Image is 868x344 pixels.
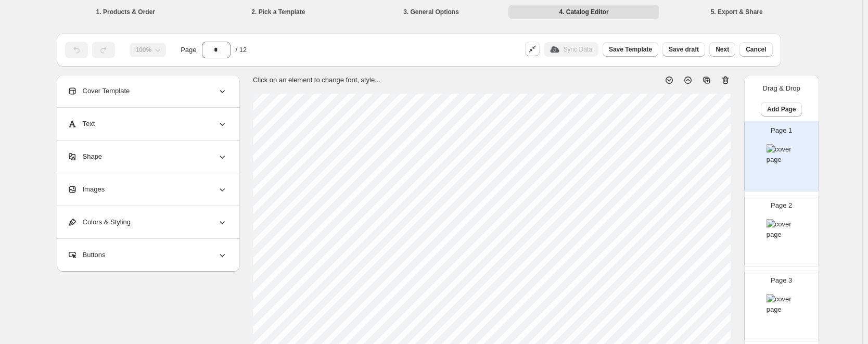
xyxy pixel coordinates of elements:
[67,151,103,162] span: Shape
[609,45,652,54] span: Save Template
[767,294,797,315] img: cover page
[767,219,797,240] img: cover page
[744,196,819,266] div: Page 2cover page
[603,42,658,57] button: Save Template
[236,45,247,55] span: / 12
[744,121,819,192] div: Page 1cover page
[253,75,380,85] p: Click on an element to change font, style...
[67,250,106,260] span: Buttons
[67,86,130,96] span: Cover Template
[761,102,802,117] button: Add Page
[669,45,699,54] span: Save draft
[662,42,705,57] button: Save draft
[67,119,95,129] span: Text
[739,42,772,57] button: Cancel
[767,105,796,113] span: Add Page
[763,83,800,94] p: Drag & Drop
[771,200,792,211] p: Page 2
[67,217,131,227] span: Colors & Styling
[709,42,735,57] button: Next
[716,45,729,54] span: Next
[744,271,819,341] div: Page 3cover page
[767,144,797,165] img: cover page
[181,45,196,55] span: Page
[771,125,792,136] p: Page 1
[67,184,105,195] span: Images
[746,45,766,54] span: Cancel
[771,275,792,286] p: Page 3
